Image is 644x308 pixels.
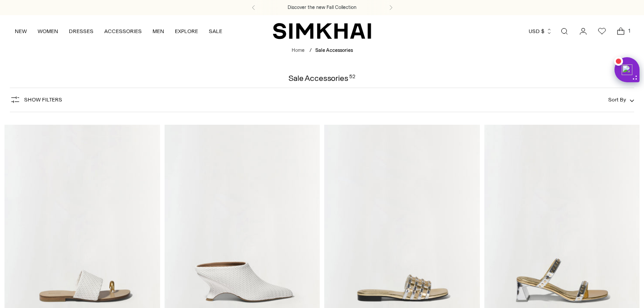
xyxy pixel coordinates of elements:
span: Sale Accessories [315,47,353,53]
a: ACCESSORIES [104,21,142,41]
a: Discover the new Fall Collection [288,4,356,11]
span: 1 [625,27,633,35]
span: Sort By [608,97,626,103]
button: Sort By [608,95,634,105]
a: WOMEN [38,21,58,41]
nav: breadcrumbs [292,47,353,55]
h1: Sale Accessories [288,74,356,82]
div: / [309,47,312,55]
a: SIMKHAI [273,22,371,40]
div: 52 [349,74,356,82]
a: Home [292,47,305,53]
a: Wishlist [593,22,611,40]
button: Show Filters [10,93,62,107]
a: Open cart modal [612,22,630,40]
a: Open search modal [555,22,573,40]
span: Show Filters [24,97,62,103]
a: Go to the account page [574,22,592,40]
a: EXPLORE [175,21,198,41]
a: DRESSES [69,21,93,41]
a: SALE [209,21,222,41]
a: MEN [153,21,164,41]
a: NEW [15,21,27,41]
button: USD $ [529,21,552,41]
